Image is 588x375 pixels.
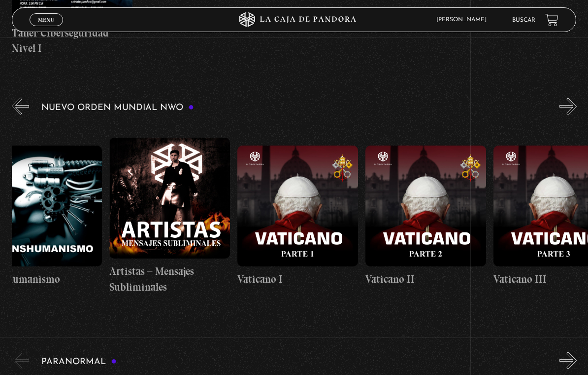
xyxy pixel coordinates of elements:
h4: Taller Ciberseguridad Nivel I [12,25,132,56]
button: Previous [12,98,29,115]
span: [PERSON_NAME] [431,17,496,23]
button: Next [559,98,577,115]
a: Vaticano I [237,122,358,310]
a: View your shopping cart [545,13,558,27]
a: Artistas – Mensajes Subliminales [109,122,230,310]
button: Next [559,352,577,369]
span: Menu [38,17,54,23]
h4: Vaticano II [365,271,486,287]
h3: Nuevo Orden Mundial NWO [41,103,194,112]
h3: Paranormal [41,357,117,367]
h4: Artistas – Mensajes Subliminales [109,263,230,295]
a: Buscar [512,17,535,23]
h4: Vaticano I [237,271,358,287]
a: Vaticano II [365,122,486,310]
button: Previous [12,352,29,369]
span: Cerrar [34,25,58,32]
